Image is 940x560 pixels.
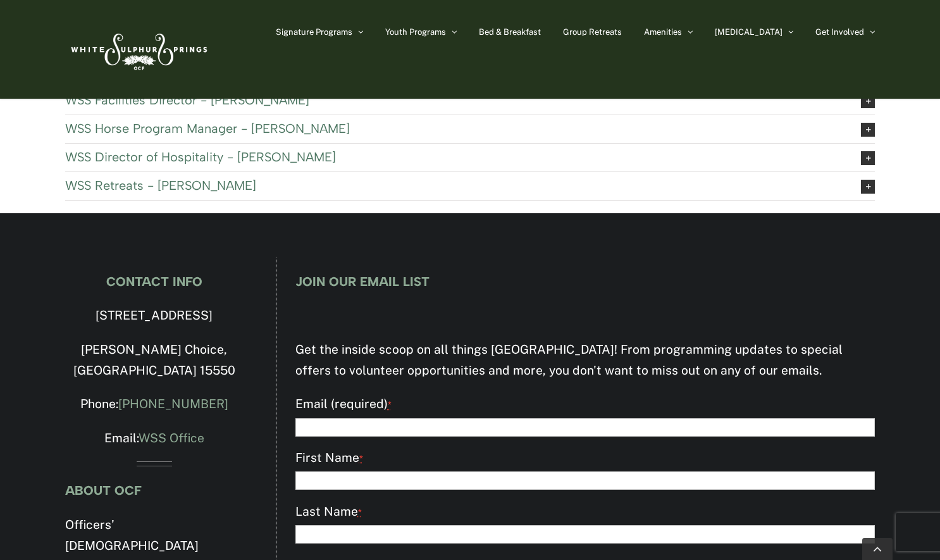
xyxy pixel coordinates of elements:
a: WSS Director of Hospitality - [PERSON_NAME] [65,144,875,171]
a: WSS Horse Program Manager - [PERSON_NAME] [65,115,875,143]
a: WSS Facilities Director - [PERSON_NAME] [65,87,875,115]
h4: JOIN OUR EMAIL LIST [295,275,875,289]
span: WSS Horse Program Manager - [PERSON_NAME] [65,121,841,135]
span: Get Involved [815,28,864,36]
a: [PHONE_NUMBER] [118,397,228,411]
span: Amenities [644,28,682,36]
span: WSS Facilities Director - [PERSON_NAME] [65,93,841,107]
p: [STREET_ADDRESS] [65,305,244,327]
label: Last Name [295,501,875,523]
h4: ABOUT OCF [65,483,244,497]
label: Email (required) [295,394,875,416]
label: First Name [295,447,875,470]
span: Youth Programs [385,28,446,36]
abbr: required [358,507,362,518]
a: WSS Retreats - [PERSON_NAME] [65,172,875,200]
span: WSS Retreats - [PERSON_NAME] [65,178,841,192]
img: White Sulphur Springs Logo [65,20,211,79]
p: Phone: [65,394,244,415]
span: WSS Director of Hospitality - [PERSON_NAME] [65,150,841,164]
a: WSS Office [139,431,204,445]
p: Email: [65,428,244,449]
h4: CONTACT INFO [65,275,244,289]
p: [PERSON_NAME] Choice, [GEOGRAPHIC_DATA] 15550 [65,339,244,382]
span: Group Retreats [563,28,622,36]
span: Bed & Breakfast [479,28,541,36]
p: Get the inside scoop on all things [GEOGRAPHIC_DATA]! From programming updates to special offers ... [295,339,875,382]
span: [MEDICAL_DATA] [715,28,782,36]
abbr: required [359,453,363,464]
abbr: required [388,399,392,410]
span: Signature Programs [276,28,352,36]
